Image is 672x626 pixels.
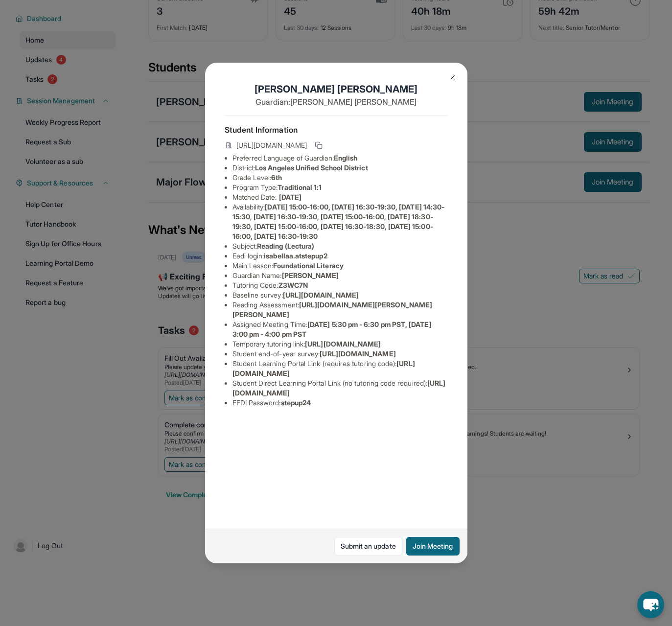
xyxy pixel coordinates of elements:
a: Submit an update [334,537,402,556]
span: Los Angeles Unified School District [255,163,368,172]
span: [URL][DOMAIN_NAME] [305,340,381,348]
button: chat-button [637,591,664,618]
span: isabellaa.atstepup2 [264,252,327,260]
span: [DATE] 15:00-16:00, [DATE] 16:30-19:30, [DATE] 14:30-15:30, [DATE] 16:30-19:30, [DATE] 15:00-16:0... [232,203,445,240]
li: Baseline survey : [232,290,448,300]
span: [URL][DOMAIN_NAME] [320,349,395,358]
img: Close Icon [449,73,457,81]
li: Matched Date: [232,192,448,202]
li: Guardian Name : [232,271,448,280]
h1: [PERSON_NAME] [PERSON_NAME] [225,82,448,96]
li: District: [232,163,448,173]
span: [URL][DOMAIN_NAME] [236,140,307,150]
span: Reading (Lectura) [257,242,314,250]
span: Z3WC7N [278,281,308,289]
li: Student Direct Learning Portal Link (no tutoring code required) : [232,378,448,398]
span: [URL][DOMAIN_NAME][PERSON_NAME][PERSON_NAME] [232,301,433,319]
li: Main Lesson : [232,261,448,271]
span: [URL][DOMAIN_NAME] [283,291,359,299]
span: Traditional 1:1 [278,183,322,191]
button: Join Meeting [406,537,460,556]
li: Temporary tutoring link : [232,339,448,349]
li: Grade Level: [232,173,448,183]
button: Copy link [313,139,324,151]
li: Program Type: [232,183,448,192]
li: Student Learning Portal Link (requires tutoring code) : [232,359,448,378]
span: [DATE] [279,193,301,201]
li: Assigned Meeting Time : [232,320,448,339]
li: Subject : [232,241,448,251]
span: 6th [271,173,282,182]
li: Availability: [232,202,448,241]
span: [PERSON_NAME] [282,271,339,279]
li: Student end-of-year survey : [232,349,448,359]
li: Tutoring Code : [232,280,448,290]
li: Eedi login : [232,251,448,261]
span: English [334,154,358,162]
li: EEDI Password : [232,398,448,408]
li: Preferred Language of Guardian: [232,153,448,163]
span: [DATE] 5:30 pm - 6:30 pm PST, [DATE] 3:00 pm - 4:00 pm PST [232,320,432,338]
span: stepup24 [281,398,311,407]
h4: Student Information [225,124,448,136]
li: Reading Assessment : [232,300,448,320]
p: Guardian: [PERSON_NAME] [PERSON_NAME] [225,96,448,108]
span: Foundational Literacy [273,261,343,270]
